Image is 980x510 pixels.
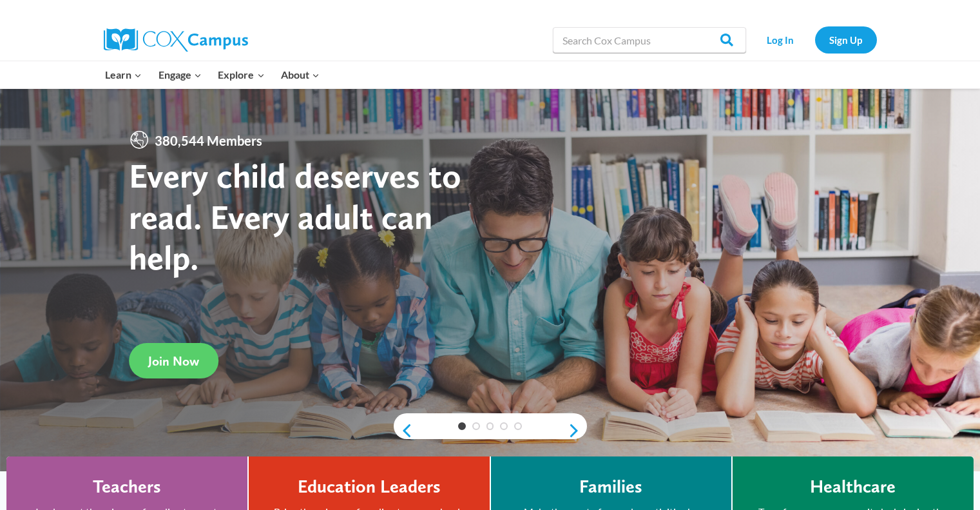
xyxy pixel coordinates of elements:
[394,418,587,444] div: content slider buttons
[159,66,202,83] span: Engage
[97,61,328,88] nav: Primary Navigation
[105,66,142,83] span: Learn
[129,155,461,278] strong: Every child deserves to read. Every adult can help.
[472,422,480,430] a: 2
[753,26,809,53] a: Log In
[148,353,199,369] span: Join Now
[104,28,248,52] img: Cox Campus
[753,26,877,53] nav: Secondary Navigation
[568,423,587,438] a: next
[500,422,508,430] a: 4
[394,423,413,438] a: previous
[553,27,746,53] input: Search Cox Campus
[281,66,320,83] span: About
[486,422,494,430] a: 3
[458,422,466,430] a: 1
[298,476,441,498] h4: Education Leaders
[514,422,522,430] a: 5
[810,476,896,498] h4: Healthcare
[149,130,267,150] span: 380,544 Members
[129,343,218,378] a: Join Now
[579,476,642,498] h4: Families
[93,476,161,498] h4: Teachers
[815,26,877,53] a: Sign Up
[218,66,264,83] span: Explore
